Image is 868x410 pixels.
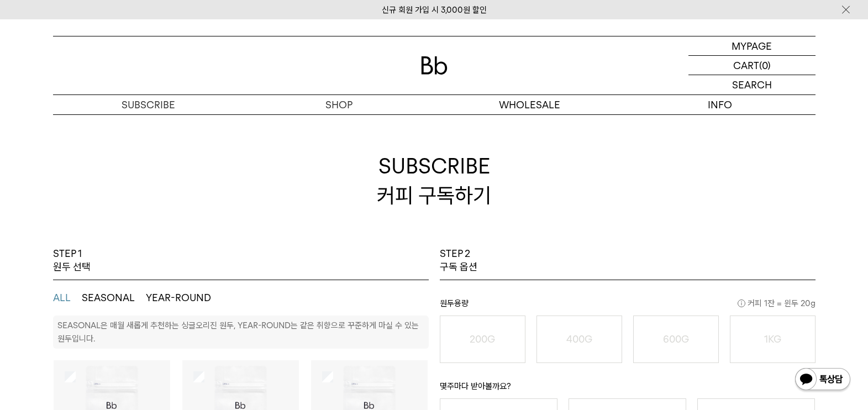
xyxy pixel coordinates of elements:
[440,380,816,398] p: 몇주마다 받아볼까요?
[759,56,771,75] p: (0)
[625,95,816,114] p: INFO
[733,56,759,75] p: CART
[794,367,851,393] img: 카카오톡 채널 1:1 채팅 버튼
[764,333,781,345] o: 1KG
[53,95,244,114] a: SUBSCRIBE
[146,291,211,304] button: YEAR-ROUND
[730,316,816,363] button: 1KG
[688,56,816,75] a: CART (0)
[382,5,487,15] a: 신규 회원 가입 시 3,000원 할인
[440,247,477,274] p: STEP 2 구독 옵션
[434,95,625,114] p: WHOLESALE
[53,291,71,304] button: ALL
[732,36,772,55] p: MYPAGE
[536,316,622,363] button: 400G
[53,247,91,274] p: STEP 1 원두 선택
[633,316,719,363] button: 600G
[470,333,495,345] o: 200G
[53,114,816,247] h2: SUBSCRIBE 커피 구독하기
[244,95,434,114] a: SHOP
[566,333,592,345] o: 400G
[732,75,772,94] p: SEARCH
[421,56,448,75] img: 로고
[663,333,689,345] o: 600G
[440,297,816,316] p: 원두용량
[57,320,419,344] p: SEASONAL은 매월 새롭게 추천하는 싱글오리진 원두, YEAR-ROUND는 같은 취향으로 꾸준하게 마실 수 있는 원두입니다.
[440,316,525,363] button: 200G
[688,36,816,56] a: MYPAGE
[82,291,135,304] button: SEASONAL
[738,297,816,310] span: 커피 1잔 = 윈두 20g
